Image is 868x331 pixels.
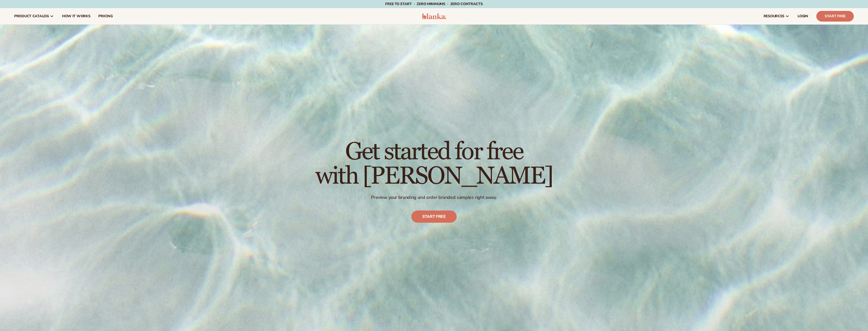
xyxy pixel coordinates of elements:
span: resources [764,14,784,18]
img: logo [422,13,446,19]
a: pricing [94,8,117,24]
a: How It Works [58,8,95,24]
span: LOGIN [798,14,808,18]
a: LOGIN [793,8,812,24]
span: product catalog [14,14,49,18]
a: resources [760,8,793,24]
a: Start Free [816,11,854,22]
span: pricing [98,14,113,18]
a: Start free [411,211,457,223]
span: Free to start · ZERO minimums · ZERO contracts [385,2,483,6]
h1: Get started for free with [PERSON_NAME] [315,140,553,188]
span: How It Works [62,14,90,18]
a: product catalog [10,8,58,24]
p: Preview your branding and order branded samples right away. [315,195,553,200]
